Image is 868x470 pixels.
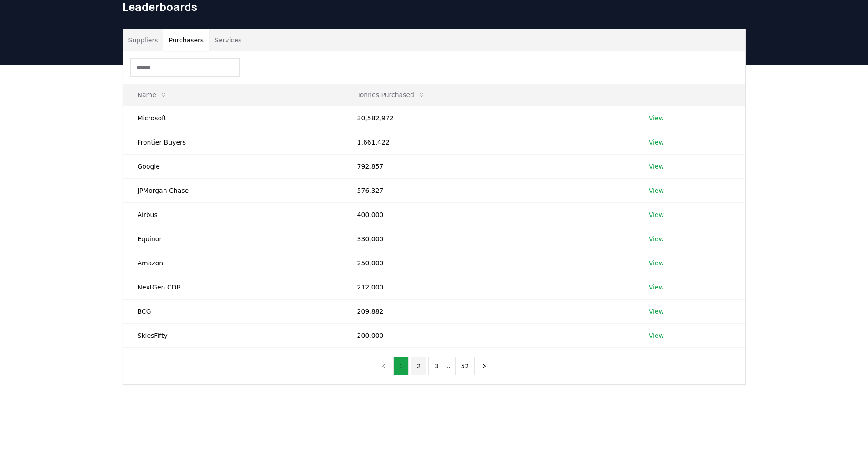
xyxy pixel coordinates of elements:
[123,178,343,202] td: JPMorgan Chase
[123,299,343,323] td: BCG
[343,178,634,202] td: 576,327
[123,106,343,130] td: Microsoft
[343,130,634,154] td: 1,661,422
[649,210,664,219] a: View
[343,323,634,347] td: 200,000
[393,357,409,375] button: 1
[649,114,664,123] a: View
[649,331,664,340] a: View
[649,307,664,316] a: View
[123,202,343,227] td: Airbus
[428,357,444,375] button: 3
[350,86,432,104] button: Tonnes Purchased
[130,86,175,104] button: Name
[209,29,247,51] button: Services
[649,138,664,147] a: View
[649,186,664,195] a: View
[649,283,664,292] a: View
[649,234,664,243] a: View
[411,357,426,375] button: 2
[343,275,634,299] td: 212,000
[343,251,634,275] td: 250,000
[343,227,634,251] td: 330,000
[123,29,164,51] button: Suppliers
[477,357,492,375] button: next page
[123,154,343,178] td: Google
[343,106,634,130] td: 30,582,972
[343,202,634,227] td: 400,000
[123,251,343,275] td: Amazon
[163,29,209,51] button: Purchasers
[649,258,664,268] a: View
[446,361,453,372] li: ...
[123,275,343,299] td: NextGen CDR
[649,162,664,171] a: View
[455,357,475,375] button: 52
[123,227,343,251] td: Equinor
[123,130,343,154] td: Frontier Buyers
[343,299,634,323] td: 209,882
[123,323,343,347] td: SkiesFifty
[343,154,634,178] td: 792,857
